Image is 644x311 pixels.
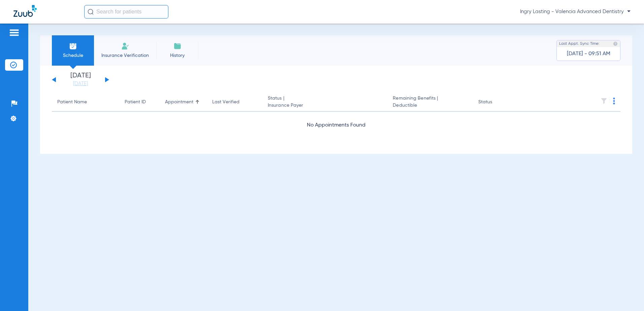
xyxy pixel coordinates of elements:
img: last sync help info [613,41,618,46]
span: [DATE] - 09:51 AM [567,50,610,57]
img: Zuub Logo [13,5,37,17]
img: Search Icon [88,9,94,15]
span: Last Appt. Sync Time: [559,40,600,47]
img: History [173,42,182,50]
span: Insurance Verification [99,52,151,59]
th: Status [473,93,518,112]
div: Appointment [165,99,193,106]
span: History [161,52,193,59]
img: Schedule [69,42,77,50]
th: Status | [262,93,387,112]
img: Manual Insurance Verification [121,42,129,50]
div: Appointment [165,99,201,106]
div: Last Verified [212,99,257,106]
input: Search for patients [84,5,168,19]
span: Insurance Payer [268,102,382,109]
div: Patient Name [57,99,87,106]
div: Patient Name [57,99,114,106]
div: Patient ID [125,99,146,106]
span: Ingry Lasting - Valencia Advanced Dentistry [520,8,631,15]
a: [DATE] [60,80,101,87]
img: group-dot-blue.svg [613,98,615,104]
img: hamburger-icon [9,29,20,37]
span: Deductible [393,102,467,109]
div: Patient ID [125,99,154,106]
th: Remaining Benefits | [387,93,473,112]
div: No Appointments Found [52,121,620,130]
img: filter.svg [601,98,607,104]
span: Schedule [57,52,89,59]
div: Last Verified [212,99,239,106]
li: [DATE] [60,72,101,87]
